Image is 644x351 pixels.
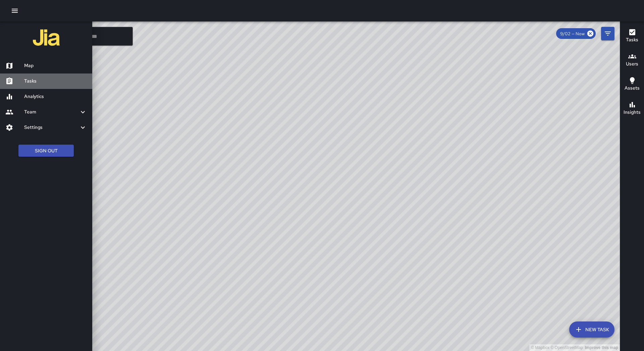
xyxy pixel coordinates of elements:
[625,85,640,92] h6: Assets
[24,93,87,100] h6: Analytics
[626,60,638,68] h6: Users
[24,124,79,131] h6: Settings
[24,78,87,85] h6: Tasks
[24,108,79,116] h6: Team
[626,36,638,44] h6: Tasks
[569,321,614,338] button: New Task
[33,24,60,51] img: jia-logo
[624,109,641,116] h6: Insights
[18,145,74,157] button: Sign Out
[24,62,87,69] h6: Map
